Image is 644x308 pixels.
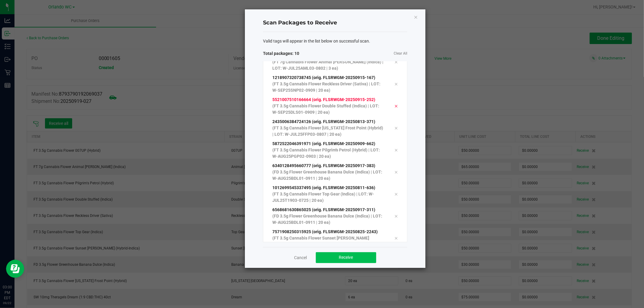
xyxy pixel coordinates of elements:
[272,229,378,234] span: 7571908250315925 (orig. FLSRWGM-20250825-2243)
[272,147,385,160] p: (FT 3.5g Cannabis Flower Pilgrim's Petrol (Hybrid) | LOT: W-AUG25PGP02-0903 | 20 ea)
[390,168,402,176] div: Remove tag
[390,102,402,110] div: Remove tag
[316,252,376,263] button: Receive
[390,80,402,87] div: Remove tag
[272,81,385,94] p: (FT 3.5g Cannabis Flower Reckless Driver (Sativa) | LOT: W-SEP25SNP02-0909 | 20 ea)
[390,58,402,65] div: Remove tag
[263,19,407,27] h4: Scan Packages to Receive
[272,185,375,190] span: 1012699545337495 (orig. FLSRWGM-20250811-636)
[390,190,402,198] div: Remove tag
[390,234,402,242] div: Remove tag
[294,255,307,261] a: Cancel
[272,75,375,80] span: 1218907320738745 (orig. FLSRWGM-20250915-167)
[272,125,385,138] p: (FT 3.5g Cannabis Flower [US_STATE] Frost Point (Hybrid) | LOT: W-JUL25FFP03-0807 | 20 ea)
[6,260,24,278] iframe: Resource center
[339,255,353,260] span: Receive
[263,38,370,44] span: Valid tags will appear in the list below on successful scan.
[272,191,385,204] p: (FT 3.5g Cannabis Flower Top Gear (Indica) | LOT: W-JUL25T1903-0725 | 20 ea)
[414,13,418,21] button: Close
[390,124,402,132] div: Remove tag
[272,97,375,102] span: 5521007510166664 (orig. FLSRWGM-20250915-252)
[272,103,385,116] p: (FT 3.5g Cannabis Flower Double Stuffed (Indica) | LOT: W-SEP25DLS01-0909 | 20 ea)
[272,169,385,182] p: (FD 3.5g Flower Greenhouse Banana Dulce (Indica) | LOT: W-AUG25BDL01-0911 | 20 ea)
[390,146,402,154] div: Remove tag
[394,51,407,56] a: Clear All
[272,59,385,71] p: (FT 7g Cannabis Flower Animal [PERSON_NAME] (Indica) | LOT: W-JUL25AML03-0802 | 3 ea)
[272,213,385,226] p: (FD 3.5g Flower Greenhouse Banana Dulce (Indica) | LOT: W-AUG25BDL01-0911 | 20 ea)
[272,207,375,212] span: 6568681630865025 (orig. FLSRWGM-20250917-311)
[272,119,375,124] span: 2435006384724126 (orig. FLSRWGM-20250813-371)
[263,50,335,57] span: Total packages: 10
[272,163,375,168] span: 6340128495660777 (orig. FLSRWGM-20250917-383)
[390,212,402,220] div: Remove tag
[272,235,385,248] p: (FT 3.5g Cannabis Flower Sunset [PERSON_NAME] (Hybrid-Indica) | LOT: W-AUG25SRZ02-0819 | 20 ea)
[272,141,375,146] span: 5872522046391971 (orig. FLSRWGM-20250909-662)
